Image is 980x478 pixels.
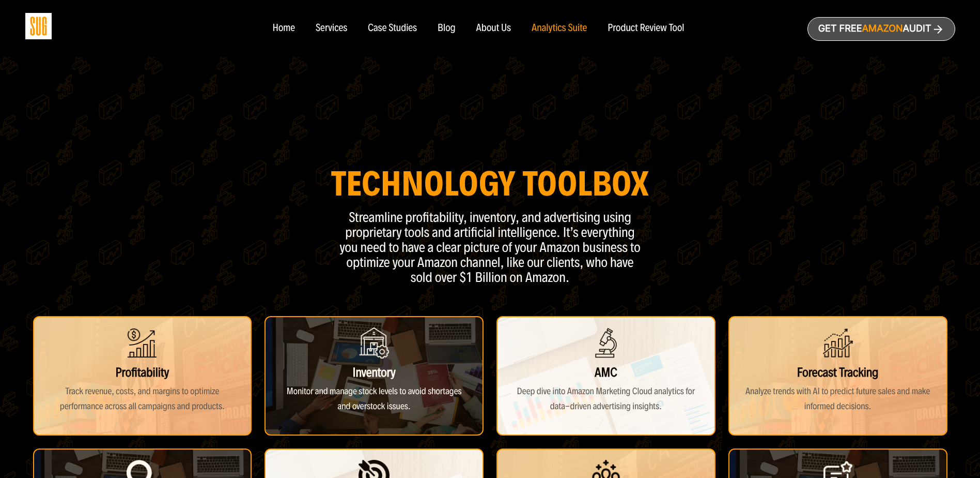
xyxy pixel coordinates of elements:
[272,23,294,34] a: Home
[476,23,511,34] a: About Us
[438,23,456,34] a: Blog
[331,162,649,205] strong: Technology Toolbox
[25,13,52,39] img: Sug
[368,23,417,34] a: Case Studies
[862,23,903,34] span: Amazon
[807,17,955,41] a: Get freeAmazonAudit
[608,23,684,34] a: Product Review Tool
[532,23,587,34] a: Analytics Suite
[335,210,645,285] p: Streamline profitability, inventory, and advertising using proprietary tools and artificial intel...
[316,23,347,34] a: Services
